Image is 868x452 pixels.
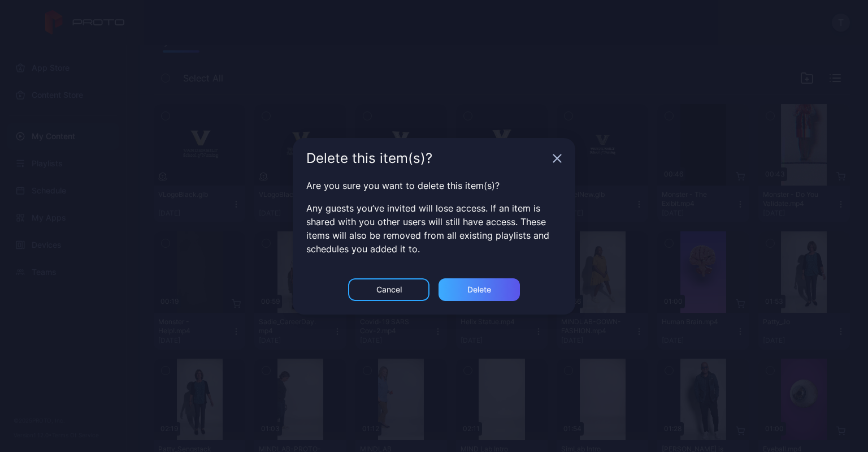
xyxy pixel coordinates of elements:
[376,285,402,294] div: Cancel
[306,201,562,256] p: Any guests you’ve invited will lose access. If an item is shared with you other users will still ...
[439,278,520,301] button: Delete
[306,179,562,192] p: Are you sure you want to delete this item(s)?
[306,152,548,165] div: Delete this item(s)?
[467,285,491,294] div: Delete
[348,278,429,301] button: Cancel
